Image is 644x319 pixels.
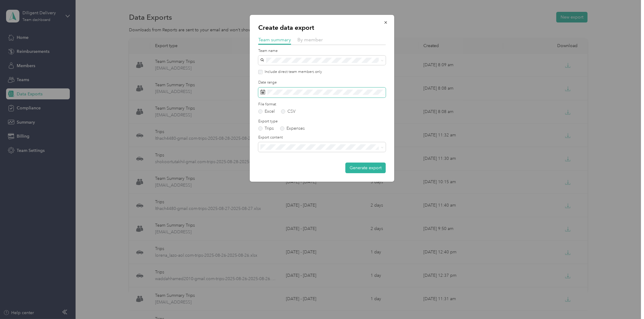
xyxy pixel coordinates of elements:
[258,23,386,32] p: Create data export
[610,285,644,319] iframe: Everlance-gr Chat Button Frame
[258,119,386,124] label: Export type
[258,109,275,114] label: Excel
[258,126,274,131] label: Trips
[258,80,386,85] label: Date range
[297,37,323,43] span: By member
[263,69,322,75] label: Include direct team members only
[258,37,291,43] span: Team summary
[345,163,386,173] button: Generate export
[258,48,386,54] label: Team name
[258,102,386,107] label: File format
[281,109,296,114] label: CSV
[280,126,305,131] label: Expenses
[258,135,386,140] label: Export content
